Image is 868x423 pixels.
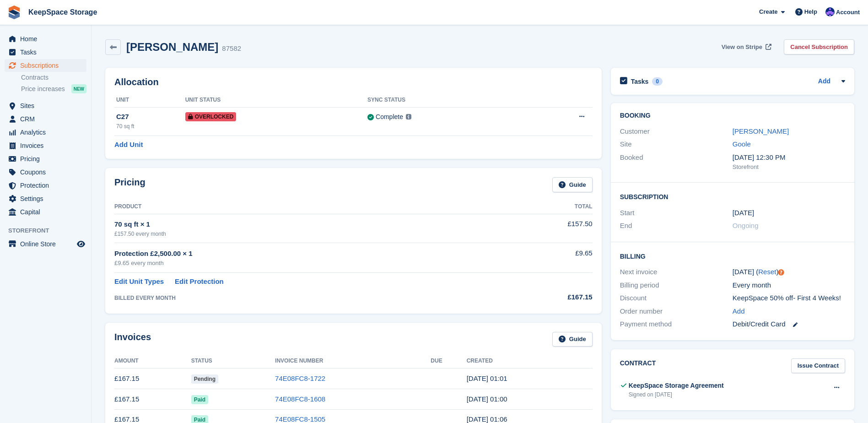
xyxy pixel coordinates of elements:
a: Add [733,306,745,317]
h2: Billing [620,251,845,260]
div: £167.15 [504,292,592,303]
td: £167.15 [114,389,191,410]
span: Pending [191,374,218,384]
span: Settings [20,192,75,205]
a: Price increases NEW [21,84,86,94]
span: Analytics [20,126,75,139]
span: Paid [191,395,208,404]
div: [DATE] ( ) [733,267,845,277]
div: NEW [71,84,86,93]
div: BILLED EVERY MONTH [114,294,504,302]
span: Overlocked [185,112,237,121]
a: Cancel Subscription [784,39,854,54]
div: Protection £2,500.00 × 1 [114,249,504,259]
div: End [620,221,733,231]
div: Next invoice [620,267,733,277]
div: KeepSpace 50% off- First 4 Weeks! [733,293,845,304]
a: menu [5,46,86,59]
th: Due [431,354,466,369]
th: Amount [114,354,191,369]
span: Online Store [20,238,75,250]
img: icon-info-grey-7440780725fd019a000dd9b08b2336e03edf1995a4989e88bcd33f0948082b44.svg [406,114,411,119]
time: 2025-07-27 00:00:58 UTC [467,395,507,403]
div: £9.65 every month [114,259,504,268]
div: 87582 [222,43,241,54]
a: menu [5,152,86,165]
a: Contracts [21,73,86,82]
time: 2025-06-27 00:06:58 UTC [467,415,507,423]
div: Site [620,139,733,150]
span: Coupons [20,166,75,179]
div: Customer [620,126,733,137]
div: Billing period [620,280,733,291]
a: Goole [733,140,751,148]
th: Unit [114,93,185,108]
a: 74E08FC8-1505 [275,415,325,423]
div: Order number [620,306,733,317]
a: menu [5,113,86,125]
td: £167.15 [114,369,191,389]
h2: Tasks [631,77,649,86]
a: menu [5,192,86,205]
h2: Booking [620,112,845,119]
a: Add Unit [114,140,143,150]
div: Booked [620,152,733,172]
a: menu [5,99,86,112]
div: C27 [116,112,185,122]
div: Discount [620,293,733,304]
a: menu [5,33,86,45]
span: Sites [20,99,75,112]
span: Pricing [20,152,75,165]
div: Complete [376,112,403,122]
div: Payment method [620,319,733,330]
a: KeepSpace Storage [25,5,101,20]
a: Edit Protection [175,277,224,287]
a: menu [5,126,86,139]
time: 2025-08-27 00:01:15 UTC [467,374,507,382]
span: Help [804,7,817,16]
a: menu [5,179,86,192]
img: Chloe Clark [825,7,835,16]
img: stora-icon-8386f47178a22dfd0bd8f6a31ec36ba5ce8667c1dd55bd0f319d3a0aa187defe.svg [7,5,21,19]
th: Total [504,200,592,214]
div: [DATE] 12:30 PM [733,152,845,163]
div: Start [620,208,733,218]
span: Ongoing [733,222,759,229]
td: £9.65 [504,243,592,273]
th: Sync Status [367,93,524,108]
h2: Contract [620,358,656,374]
td: £157.50 [504,214,592,243]
th: Product [114,200,504,214]
div: Signed on [DATE] [629,390,724,399]
a: Add [818,76,830,87]
div: KeepSpace Storage Agreement [629,381,724,390]
span: Price increases [21,85,65,93]
a: menu [5,238,86,250]
a: View on Stripe [718,39,773,54]
span: Invoices [20,139,75,152]
span: Tasks [20,46,75,59]
span: Subscriptions [20,59,75,72]
div: 0 [652,77,663,86]
th: Status [191,354,275,369]
span: CRM [20,113,75,125]
span: Account [836,8,860,17]
h2: [PERSON_NAME] [126,41,218,53]
div: 70 sq ft [116,122,185,130]
h2: Pricing [114,177,146,192]
div: £157.50 every month [114,230,504,238]
h2: Invoices [114,332,151,347]
a: menu [5,206,86,218]
th: Unit Status [185,93,367,108]
div: Every month [733,280,845,291]
a: Guide [552,332,593,347]
a: menu [5,166,86,179]
span: Protection [20,179,75,192]
a: Guide [552,177,593,192]
a: Issue Contract [791,358,845,374]
time: 2025-05-27 00:00:00 UTC [733,208,754,218]
a: menu [5,59,86,72]
span: Capital [20,206,75,218]
h2: Allocation [114,77,593,87]
span: Create [759,7,777,16]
